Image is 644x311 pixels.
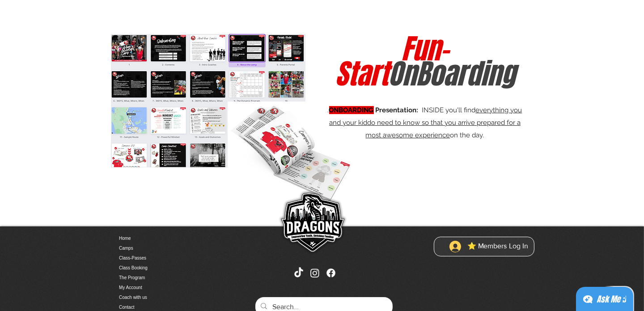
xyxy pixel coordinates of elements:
[376,106,419,114] span: Presentation:
[119,283,213,293] a: My Account
[119,263,213,273] a: Class Booking
[119,293,213,302] a: Coach with us
[111,34,305,167] img: SkateDragons provide a comprehensive onboarding program for all new members
[597,293,626,306] div: Ask Me ;)
[329,106,374,114] span: ONBOARDING
[119,253,213,263] a: Class-Passes
[119,234,213,243] a: Home
[450,131,484,139] span: on the day.
[422,106,476,114] span: INSIDE you'll find
[335,28,449,95] span: Fun-Start
[119,273,213,283] a: The Program
[329,106,522,139] span: everything you and your kiddo need to know so that you arrive prepared for a most awesome experience
[275,187,349,260] img: Skate Dragons logo with the slogan 'Empowering Youth, Enriching Families' in Singapore.
[443,238,534,255] button: ⭐ Members Log In
[293,267,337,279] ul: Social Bar
[328,106,329,114] span: .
[464,241,531,251] span: ⭐ Members Log In
[119,243,213,253] a: Camps
[335,28,515,95] span: OnBoarding
[228,102,357,204] img: SkateDragons provide a comprehensive onboarding program for all new members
